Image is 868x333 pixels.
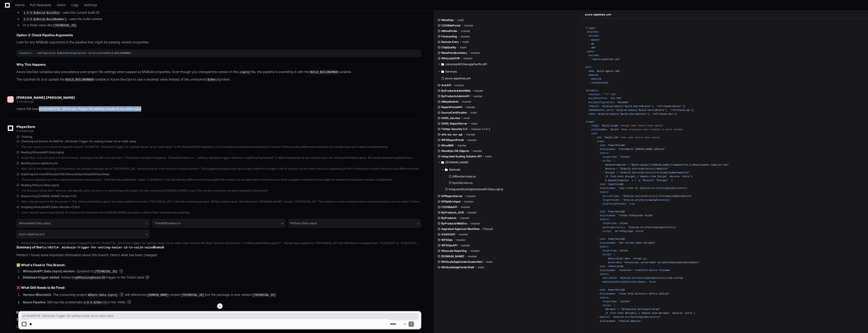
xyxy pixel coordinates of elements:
[443,186,575,193] button: IntegratedScalingSolutionsAPI.Data.csproj
[16,106,421,112] p: check the branch fix/463714-_WinScale-Trigger-for-setting-hauler-id-to-valid-value
[57,52,86,55] span: $(BuildConfiguration)
[16,285,421,290] h3: ❌ What Still Needs to Be Fixed:
[441,69,444,74] svg: Directory
[441,89,470,93] span: ByProductsAdminWeb
[457,144,467,147] span: master
[621,136,660,139] span: #Job name cannot have spaces
[119,292,124,297] span: 3
[600,265,607,268] span: task:
[21,200,421,203] div: Now I see the issue! In the fix branch: 1. The `WinscaleAPI.Data.csproj` has been updated to vers...
[618,292,670,295] span: 'Clean drop directory before publish'
[588,70,596,73] span: name:
[449,187,503,191] span: IntegratedScalingSolutionsAPI.Data.csproj
[23,300,421,305] p: : Still has the problematic in the YAML
[461,35,470,38] span: master
[23,11,61,15] code: 1.5.0.$(Build.BuildId)
[35,52,56,55] span: --configuration
[603,105,655,108] span: $[eq(variables['Build.SourceBranch'],
[600,218,609,221] span: inputs:
[441,205,457,209] span: CSSWebAPI
[588,78,590,80] span: -
[15,4,25,6] span: Home
[16,263,421,267] h3: ✅ What's Fixed in This Branch:
[21,211,421,214] div: I see! I need to search specifically for projects that reference the [DOMAIN_NAME] package to che...
[16,77,421,82] p: The quickest fix is to update the variable in Azure DevOps to use a resolved value instead of the...
[588,113,597,115] span: isDev:
[238,70,251,74] code: .csproj
[65,78,94,82] code: BUILD_BUILDNUMBER
[464,116,470,120] span: main
[93,270,118,274] code: [TECHNICAL_ID]
[252,293,277,297] code: [TECHNICAL_ID]
[629,203,635,205] span: true
[447,173,575,180] button: OfflineServices.cs
[23,17,67,21] code: 1.5.0.$(Build.BuildNumber)
[83,301,108,305] code: 1.0.8.$(Rev:r)
[441,160,444,165] svg: Directory
[145,275,150,280] span: 4
[441,83,451,87] span: AckAPI
[597,265,598,268] span: -
[456,238,466,242] span: master
[603,222,618,225] span: targetType:
[459,233,468,236] span: master
[19,222,51,225] h1: WinscaleAPI.Data.csproj
[464,200,473,203] span: master
[84,4,97,6] span: Settings
[652,113,674,115] span: 'refs/heads/dev'
[614,230,645,233] span: 'md P2PUploads -Force'
[619,300,631,303] span: 'inline'
[21,194,77,198] span: Researching [DOMAIN_NAME] Version 1.5.0
[619,249,628,252] span: inline
[600,242,616,244] span: displayName:
[441,216,457,220] span: ByProducts
[597,136,603,139] span: job:
[486,260,493,264] span: main
[206,78,221,82] code: $(Rev:r)
[608,238,625,240] span: PowerShell@2
[16,129,34,133] span: 4 minutes ago
[471,51,480,55] span: master
[441,144,454,147] span: WiredMill
[441,46,456,49] span: ChipQuality
[152,219,285,228] button: TicketDBContext.cs4
[71,276,106,280] code: trgGPScalingHaulerID
[21,189,421,193] div: The directory listing didn't work for that specific path. Let me try to read the specific project...
[619,156,631,158] span: 'inline'
[146,232,147,236] span: 2
[471,127,490,131] span: release-v1.0.2
[600,148,616,151] span: displayName:
[588,39,590,41] span: -
[470,111,477,114] span: main
[609,97,622,100] span: 'Any CPU'
[23,275,59,279] strong: Database trigger added
[600,144,607,147] span: task:
[445,161,468,164] span: /[DOMAIN_NAME]
[466,105,475,109] span: master
[588,97,608,100] span: buildPlatform:
[586,120,596,123] span: stages:
[438,68,578,75] button: Services
[441,265,474,269] span: WinScaleAppCenterShell
[619,222,628,225] span: inline
[438,61,578,68] button: Libraries/API/GeorgiaPacific.API
[601,124,619,127] span: 'Build_Stage'
[21,10,421,16] li: - uses the current build ID
[445,62,487,66] span: Libraries/API/GeorgiaPacific.API
[608,210,625,213] span: PowerShell@2
[441,260,483,264] span: WinScaleAppCenterScalerAlert
[441,57,460,60] span: Winscale2019
[591,78,601,80] span: msbuild
[441,238,453,242] span: WFSOps
[441,249,467,253] span: Winscale Reporting
[21,241,421,245] div: Perfect! Now I have a clear picture of what's happening in the `fix/463714-_WinScale-Trigger-for-...
[21,156,421,160] div: Great! Now I can see what's in the fix branch. Looking at the diff, I can see that: 1. The branch...
[600,292,616,295] span: displayName:
[588,46,590,49] span: -
[441,222,467,225] span: ByProductsWebSvc
[603,230,612,233] span: script:
[441,62,444,67] svg: Directory
[441,24,460,27] span: CSSWebPortal
[447,180,575,186] button: SyncService.cs
[467,211,477,214] span: master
